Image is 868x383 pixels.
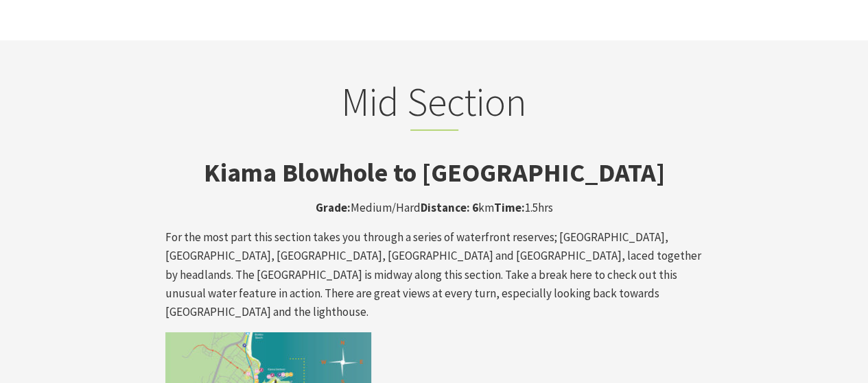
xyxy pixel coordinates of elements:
[165,199,703,217] p: Medium/Hard km 1.5hrs
[494,200,525,215] strong: Time:
[421,200,478,215] strong: Distance: 6
[204,156,665,188] strong: Kiama Blowhole to [GEOGRAPHIC_DATA]
[165,78,703,132] h2: Mid Section
[316,200,351,215] strong: Grade:
[165,228,703,321] p: For the most part this section takes you through a series of waterfront reserves; [GEOGRAPHIC_DAT...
